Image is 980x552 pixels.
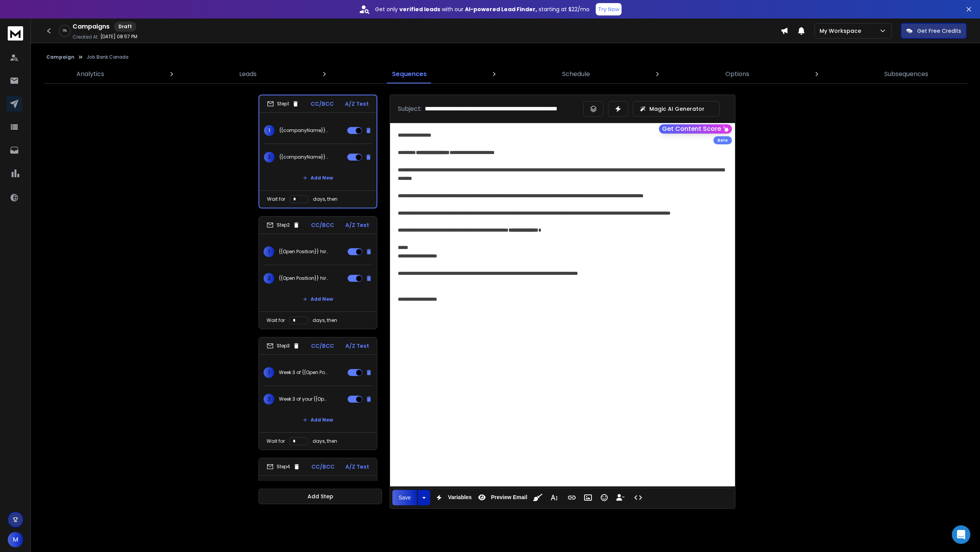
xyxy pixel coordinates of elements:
[313,196,338,202] p: days, then
[562,69,590,79] p: Schedule
[297,412,339,428] button: Add New
[581,490,595,505] button: Insert Image (Ctrl+P)
[267,196,285,202] p: Wait for
[267,317,285,323] p: Wait for
[100,34,137,40] p: [DATE] 08:57 PM
[631,490,645,505] button: Code View
[114,22,136,32] div: Draft
[649,105,705,113] p: Magic AI Generator
[63,29,67,33] p: 0 %
[311,221,334,229] p: CC/BCC
[267,100,299,107] div: Step 1
[8,26,23,41] img: logo
[279,154,329,160] p: {{companyName}} scaling fast?
[259,95,377,208] li: Step1CC/BCCA/Z Test1{{companyName}} {{Open Position}} role - 2 quick thoughts2{{companyName}} sca...
[345,342,369,350] p: A/Z Test
[375,5,590,13] p: Get only with our starting at $22/mo
[279,275,328,281] p: {{Open Position}} hiring pattern I'm seeing
[596,3,622,15] button: Try Now
[547,490,561,505] button: More Text
[73,22,110,31] h1: Campaigns
[392,490,417,505] button: Save
[713,136,732,144] div: Beta
[345,100,369,108] p: A/Z Test
[489,494,529,501] span: Preview Email
[267,463,300,470] div: Step 4
[721,65,754,83] a: Options
[264,125,275,136] span: 1
[392,69,427,79] p: Sequences
[279,127,329,134] p: {{companyName}} {{Open Position}} role - 2 quick thoughts
[235,65,261,83] a: Leads
[259,489,382,504] button: Add Step
[279,369,328,376] p: Week 3 of {{Open Position}} search = $6K gone
[952,525,970,544] div: Open Intercom Messenger
[264,246,274,257] span: 1
[259,216,377,329] li: Step2CC/BCCA/Z Test1{{Open Position}} hiring pattern you should know2{{Open Position}} hiring pat...
[259,337,377,450] li: Step3CC/BCCA/Z Test1Week 3 of {{Open Position}} search = $6K gone2Week 3 of your {{Open Position}...
[884,69,928,79] p: Subsequences
[311,342,334,350] p: CC/BCC
[311,100,334,108] p: CC/BCC
[598,5,619,13] p: Try Now
[313,438,337,444] p: days, then
[267,438,285,444] p: Wait for
[46,54,74,60] button: Campaign
[387,65,431,83] a: Sequences
[819,27,864,35] p: My Workspace
[8,532,23,547] button: M
[475,490,529,505] button: Preview Email
[558,65,595,83] a: Schedule
[264,273,274,284] span: 2
[297,291,339,307] button: Add New
[345,463,369,471] p: A/Z Test
[633,101,720,117] button: Magic AI Generator
[297,170,339,186] button: Add New
[659,124,732,134] button: Get Content Score
[73,34,99,40] p: Created At:
[279,396,328,402] p: Week 3 of your {{Open Position}} search?
[239,69,257,79] p: Leads
[398,104,422,113] p: Subject:
[432,490,473,505] button: Variables
[76,69,104,79] p: Analytics
[311,463,335,471] p: CC/BCC
[880,65,933,83] a: Subsequences
[72,65,109,83] a: Analytics
[264,152,275,163] span: 2
[399,5,440,13] strong: verified leads
[531,490,545,505] button: Clean HTML
[901,23,966,39] button: Get Free Credits
[267,342,300,349] div: Step 3
[446,494,473,501] span: Variables
[345,221,369,229] p: A/Z Test
[564,490,579,505] button: Insert Link (Ctrl+K)
[917,27,961,35] p: Get Free Credits
[267,222,300,229] div: Step 2
[465,5,537,13] strong: AI-powered Lead Finder,
[87,54,128,60] p: Job Bank Canada
[264,367,274,378] span: 1
[264,394,274,405] span: 2
[279,249,328,255] p: {{Open Position}} hiring pattern you should know
[313,317,337,323] p: days, then
[597,490,612,505] button: Emoticons
[613,490,628,505] button: Insert Unsubscribe Link
[725,69,749,79] p: Options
